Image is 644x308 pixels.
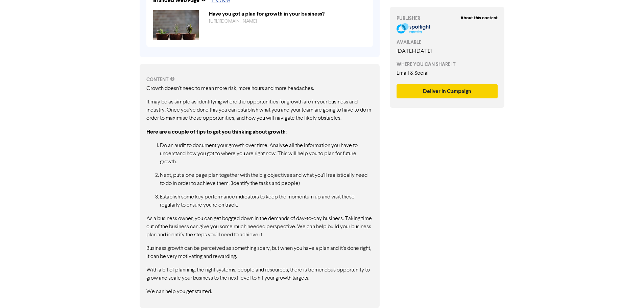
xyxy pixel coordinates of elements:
[397,61,498,68] div: WHERE YOU CAN SHARE IT
[397,69,498,77] div: Email & Social
[209,19,257,24] a: [URL][DOMAIN_NAME]
[146,128,373,136] p: :
[397,47,498,55] div: [DATE] - [DATE]
[146,215,373,239] p: As a business owner, you can get bogged down in the demands of day-to-day business. Taking time o...
[146,98,373,122] p: It may be as simple as identifying where the opportunities for growth are in your business and in...
[146,85,373,93] p: Growth doesn’t need to mean more risk, more hours and more headaches.
[204,18,371,25] div: https://public2.bomamarketing.com/cp/6a1HZXtJFnJQQnPEIgau9A?sa=2VEclFd
[146,266,373,282] p: With a bit of planning, the right systems, people and resources, there is tremendous opportunity ...
[146,288,373,296] p: We can help you get started.
[146,244,373,261] p: Business growth can be perceived as something scary, but when you have a plan and it’s done right...
[397,39,498,46] div: AVAILABLE
[397,15,498,22] div: PUBLISHER
[610,276,644,308] iframe: Chat Widget
[160,142,373,166] p: Do an audit to document your growth over time. Analyse all the information you have to understand...
[397,84,498,98] button: Deliver in Campaign
[146,128,286,135] strong: Here are a couple of tips to get you thinking about growth
[146,76,373,83] div: CONTENT
[160,171,373,188] p: Next, put a one page plan together with the big objectives and what you’ll realistically need to ...
[460,15,498,21] strong: About this content
[160,193,373,209] p: Establish some key performance indicators to keep the momentum up and visit these regularly to en...
[204,10,371,18] div: Have you got a plan for growth in your business?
